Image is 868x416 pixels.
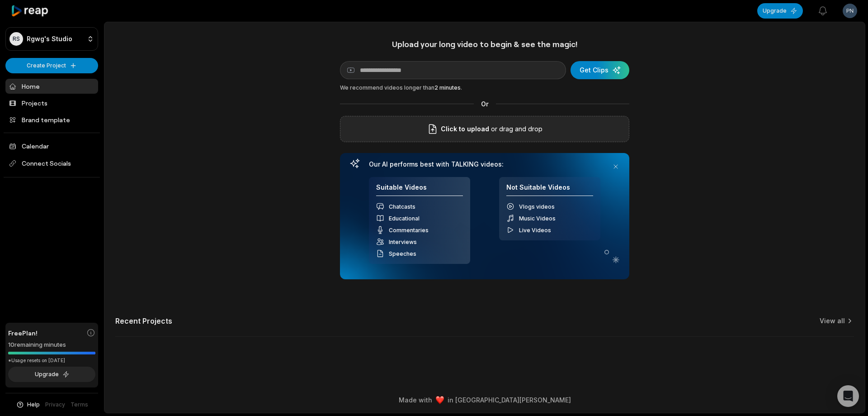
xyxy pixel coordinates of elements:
[434,84,461,91] span: 2 minutes
[8,357,95,364] div: *Usage resets on [DATE]
[5,96,98,110] a: Projects
[9,32,23,46] div: RS
[571,61,629,79] button: Get Clips
[389,239,417,245] span: Interviews
[389,215,420,222] span: Educational
[340,84,629,92] div: We recommend videos longer than .
[45,401,65,409] a: Privacy
[8,340,95,349] div: 10 remaining minutes
[506,183,593,196] h4: Not Suitable Videos
[474,99,496,109] span: Or
[519,227,551,234] span: Live Videos
[757,3,803,19] button: Upgrade
[519,215,556,222] span: Music Videos
[519,203,555,210] span: Vlogs videos
[5,79,98,94] a: Home
[27,35,72,43] p: Rgwg's Studio
[115,316,172,325] h2: Recent Projects
[5,58,98,73] button: Create Project
[376,183,463,196] h4: Suitable Videos
[389,203,415,210] span: Chatcasts
[113,395,857,405] div: Made with in [GEOGRAPHIC_DATA][PERSON_NAME]
[71,401,88,409] a: Terms
[441,124,489,134] span: Click to upload
[8,367,95,382] button: Upgrade
[837,385,859,407] div: Open Intercom Messenger
[5,112,98,127] a: Brand template
[340,39,629,49] h1: Upload your long video to begin & see the magic!
[820,316,845,325] a: View all
[389,227,429,234] span: Commentaries
[489,124,542,134] p: or drag and drop
[5,139,98,153] a: Calendar
[5,155,98,172] span: Connect Socials
[27,401,40,409] span: Help
[389,250,416,257] span: Speeches
[436,396,444,404] img: heart emoji
[369,160,600,168] h3: Our AI performs best with TALKING videos:
[16,401,40,409] button: Help
[8,328,38,338] span: Free Plan!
